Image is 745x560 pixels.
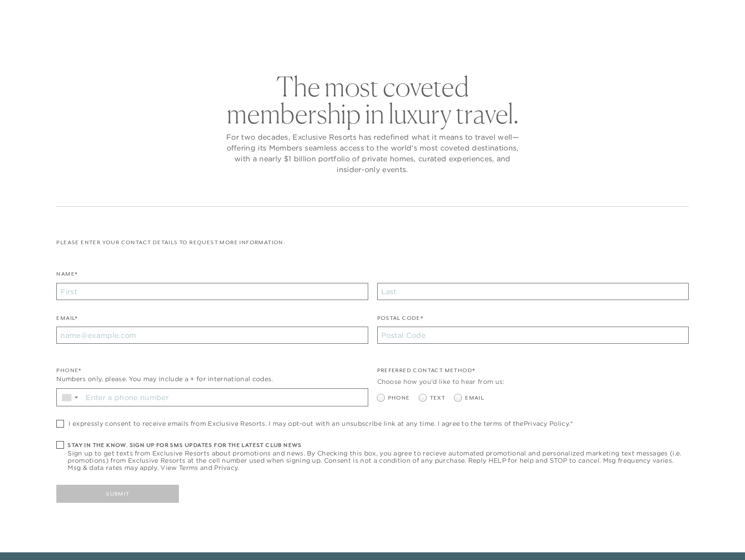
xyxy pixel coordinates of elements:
div: Choose how you'd like to hear from us: [377,377,689,387]
label: Email* [56,314,78,327]
div: Phone* [56,366,368,375]
div: Numbers only, please. You may include a + for international codes. [56,374,368,384]
div: Country Code Selector [57,389,82,406]
a: Membership [352,29,407,55]
a: Member Login [646,10,690,18]
a: Community [421,29,476,55]
a: Privacy Policy [524,419,569,428]
button: Submit [56,485,179,503]
input: First [56,283,368,300]
span: Email [465,394,484,402]
h6: Stay in the know. Sign up for sms updates for the latest club news [68,441,688,450]
span: Sign up to get texts from Exclusive Resorts about promotions and news. By Checking this box, you ... [68,450,688,471]
label: Postal Code* [377,314,424,327]
input: name@example.com [56,327,368,344]
span: Phone [388,394,410,402]
a: The Collection [269,29,338,55]
a: Get Started [31,10,70,18]
input: Postal Code [377,327,689,344]
h2: The most coveted membership in luxury travel. [224,73,521,127]
p: For two decades, Exclusive Resorts has redefined what it means to travel well—offering its Member... [224,132,521,175]
input: Last [377,283,689,300]
p: Please enter your contact details to request more information: [56,238,688,247]
span: ▼ [73,395,79,400]
input: Enter a phone number [82,389,367,406]
span: I expressly consent to receive emails from Exclusive Resorts. I may opt-out with an unsubscribe l... [69,420,573,427]
legend: Preferred Contact Method* [377,366,475,379]
label: Name* [56,270,78,283]
span: Text [430,394,446,402]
